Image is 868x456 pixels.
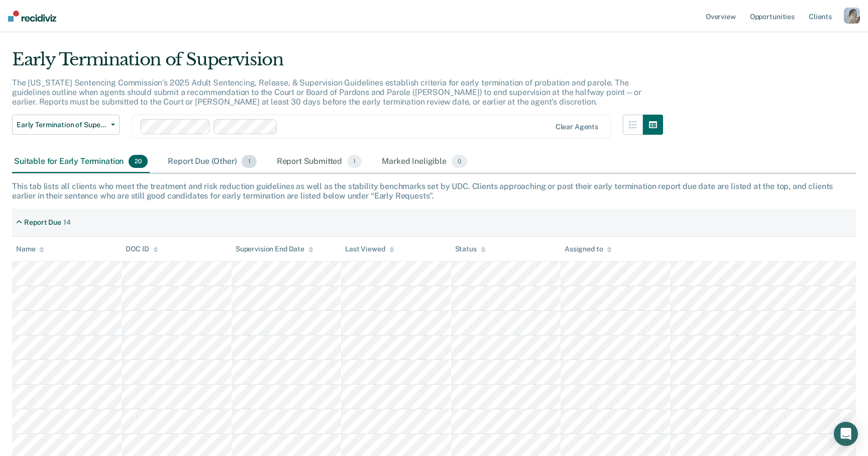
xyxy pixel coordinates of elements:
[347,155,362,168] span: 1
[12,115,120,135] button: Early Termination of Supervision
[126,245,158,253] div: DOC ID
[275,151,364,173] div: Report Submitted1
[345,245,394,253] div: Last Viewed
[12,181,856,201] div: This tab lists all clients who meet the treatment and risk reduction guidelines as well as the st...
[834,422,858,446] div: Open Intercom Messenger
[16,245,44,253] div: Name
[236,245,313,253] div: Supervision End Date
[12,78,641,107] p: The [US_STATE] Sentencing Commission’s 2025 Adult Sentencing, Release, & Supervision Guidelines e...
[17,121,107,129] span: Early Termination of Supervision
[12,49,663,78] div: Early Termination of Supervision
[63,218,71,227] div: 14
[452,155,467,168] span: 0
[129,155,148,168] span: 20
[12,151,150,173] div: Suitable for Early Termination20
[565,245,612,253] div: Assigned to
[8,11,56,22] img: Recidiviz
[242,155,256,168] span: 1
[556,123,598,131] div: Clear agents
[380,151,469,173] div: Marked Ineligible0
[455,245,486,253] div: Status
[166,151,258,173] div: Report Due (Other)1
[24,218,61,227] div: Report Due
[12,214,75,231] div: Report Due14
